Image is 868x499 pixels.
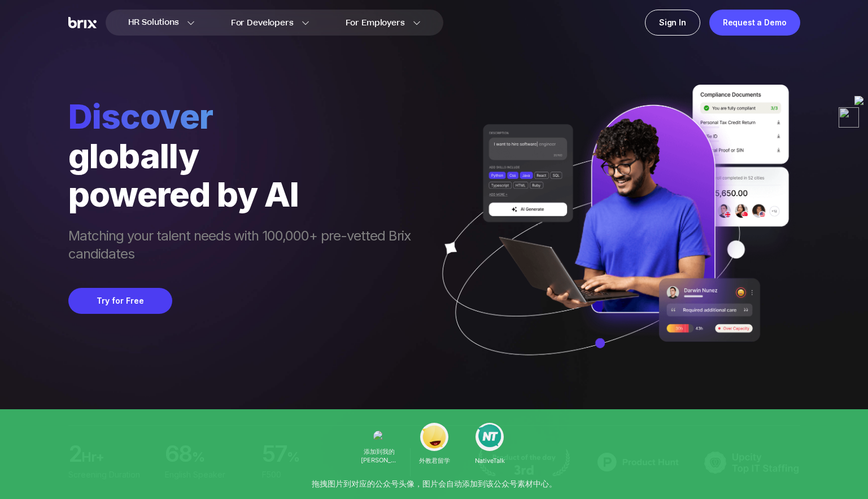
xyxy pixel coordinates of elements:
[68,175,422,213] div: powered by AI
[645,10,700,36] a: Sign In
[422,85,800,388] img: ai generate
[68,96,422,137] span: Discover
[68,137,422,175] div: globally
[709,10,800,36] a: Request a Demo
[68,17,97,29] img: Brix Logo
[231,17,294,29] span: For Developers
[346,17,405,29] span: For Employers
[128,14,179,32] span: HR Solutions
[68,288,172,314] button: Try for Free
[68,227,422,265] span: Matching your talent needs with 100,000+ pre-vetted Brix candidates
